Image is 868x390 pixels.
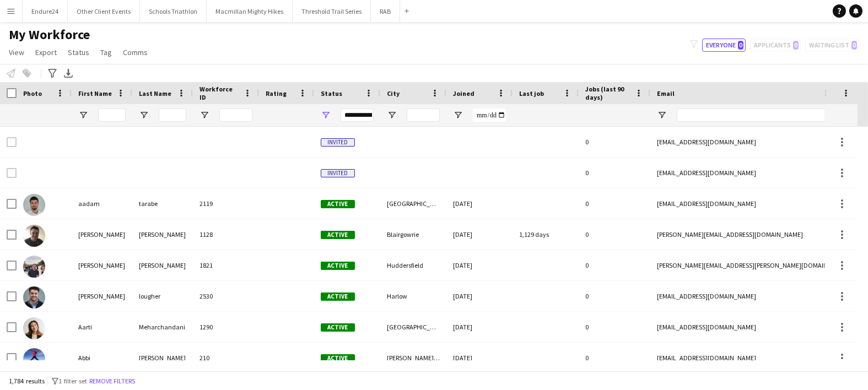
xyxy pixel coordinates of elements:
[446,250,513,280] div: [DATE]
[68,1,140,22] button: Other Client Events
[78,89,112,97] span: First Name
[387,110,397,120] button: Open Filter Menu
[453,89,475,97] span: Joined
[321,323,355,332] span: Active
[72,250,132,280] div: [PERSON_NAME]
[72,281,132,311] div: [PERSON_NAME]
[132,343,193,373] div: [PERSON_NAME]
[72,312,132,342] div: Aarti
[23,1,68,22] button: Endure24
[23,317,45,339] img: Aarti Meharchandani
[321,110,331,120] button: Open Filter Menu
[579,343,650,373] div: 0
[321,262,355,270] span: Active
[371,1,400,22] button: RAB
[266,89,287,97] span: Rating
[579,188,650,219] div: 0
[132,250,193,280] div: [PERSON_NAME]
[159,109,186,122] input: Last Name Filter Input
[407,109,440,122] input: City Filter Input
[35,47,57,57] span: Export
[738,41,743,50] span: 0
[7,137,17,147] input: Row Selection is disabled for this row (unchecked)
[387,89,400,97] span: City
[9,26,90,43] span: My Workforce
[31,45,61,59] a: Export
[293,1,371,22] button: Threshold Trail Series
[193,312,259,342] div: 1290
[321,169,355,177] span: Invited
[193,281,259,311] div: 2530
[579,127,650,157] div: 0
[579,281,650,311] div: 0
[380,188,446,219] div: [GEOGRAPHIC_DATA]
[446,312,513,342] div: [DATE]
[321,354,355,362] span: Active
[78,110,88,120] button: Open Filter Menu
[446,343,513,373] div: [DATE]
[118,45,152,59] a: Comms
[219,109,252,122] input: Workforce ID Filter Input
[321,292,355,301] span: Active
[62,67,75,80] app-action-btn: Export XLSX
[72,188,132,219] div: aadam
[140,1,207,22] button: Schools Triathlon
[657,110,667,120] button: Open Filter Menu
[87,375,137,387] button: Remove filters
[380,281,446,311] div: Harlow
[519,89,544,97] span: Last job
[321,138,355,147] span: Invited
[23,286,45,308] img: aaron lougher
[702,39,746,52] button: Everyone0
[4,45,29,59] a: View
[585,85,630,101] span: Jobs (last 90 days)
[380,343,446,373] div: [PERSON_NAME]-on-the-Solent
[132,281,193,311] div: lougher
[193,188,259,219] div: 2119
[380,312,446,342] div: [GEOGRAPHIC_DATA]
[200,110,209,120] button: Open Filter Menu
[579,158,650,188] div: 0
[321,231,355,239] span: Active
[139,110,149,120] button: Open Filter Menu
[677,109,864,122] input: Email Filter Input
[579,219,650,250] div: 0
[58,377,87,385] span: 1 filter set
[72,343,132,373] div: Abbi
[100,47,112,57] span: Tag
[321,89,342,97] span: Status
[473,109,506,122] input: Joined Filter Input
[380,250,446,280] div: Huddersfield
[23,256,45,278] img: Aaron Fowler
[132,188,193,219] div: tarabe
[46,67,59,80] app-action-btn: Advanced filters
[132,312,193,342] div: Meharchandani
[321,200,355,208] span: Active
[139,89,171,97] span: Last Name
[98,109,126,122] input: First Name Filter Input
[193,219,259,250] div: 1128
[7,168,17,178] input: Row Selection is disabled for this row (unchecked)
[453,110,463,120] button: Open Filter Menu
[207,1,293,22] button: Macmillan Mighty Hikes
[72,219,132,250] div: [PERSON_NAME]
[132,219,193,250] div: [PERSON_NAME]
[9,47,24,57] span: View
[446,188,513,219] div: [DATE]
[23,348,45,370] img: Abbi Naylor
[513,219,579,250] div: 1,129 days
[23,194,45,216] img: aadam tarabe
[446,219,513,250] div: [DATE]
[579,250,650,280] div: 0
[200,85,239,101] span: Workforce ID
[63,45,94,59] a: Status
[380,219,446,250] div: Blairgowrie
[96,45,116,59] a: Tag
[446,281,513,311] div: [DATE]
[657,89,675,97] span: Email
[123,47,148,57] span: Comms
[579,312,650,342] div: 0
[23,89,42,97] span: Photo
[68,47,89,57] span: Status
[193,250,259,280] div: 1821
